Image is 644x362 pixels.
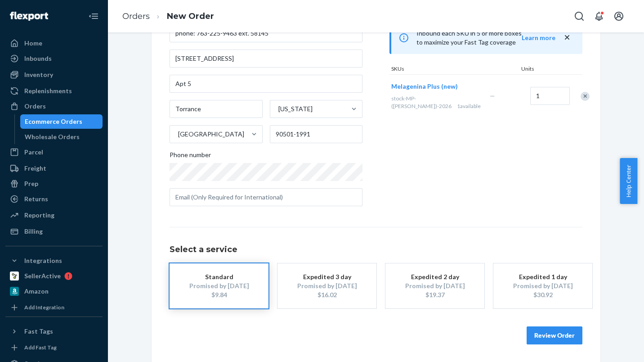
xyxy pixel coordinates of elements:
[5,145,103,159] a: Parcel
[507,281,579,290] div: Promised by [DATE]
[183,281,255,290] div: Promised by [DATE]
[5,176,103,191] a: Prep
[389,22,582,54] div: Inbound each SKU in 5 or more boxes to maximize your Fast Tag coverage
[24,39,42,48] div: Home
[20,114,103,129] a: Ecommerce Orders
[5,269,103,283] a: SellerActive
[170,50,362,68] input: Street Address
[590,7,608,25] button: Open notifications
[170,75,362,93] input: Street Address 2 (Optional)
[277,263,376,308] button: Expedited 3 dayPromised by [DATE]$16.02
[24,54,52,63] div: Inbounds
[519,65,560,74] div: Units
[24,287,49,296] div: Amazon
[391,95,452,109] span: stock-MP-([PERSON_NAME])-2026
[24,179,38,188] div: Prep
[170,100,263,118] input: City
[527,326,582,344] button: Review Order
[5,324,103,339] button: Fast Tags
[5,342,103,353] a: Add Fast Tag
[5,84,103,98] a: Replenishments
[278,104,313,113] div: [US_STATE]
[5,224,103,239] a: Billing
[5,192,103,206] a: Returns
[5,284,103,299] a: Amazon
[522,33,555,42] button: Learn more
[457,103,481,109] span: 1 available
[620,158,637,204] button: Help Center
[530,87,570,105] input: Quantity
[122,11,150,21] a: Orders
[24,211,54,220] div: Reporting
[20,130,103,144] a: Wholesale Orders
[170,263,268,308] button: StandardPromised by [DATE]$9.84
[24,256,62,265] div: Integrations
[24,164,46,173] div: Freight
[507,272,579,281] div: Expedited 1 day
[291,290,363,299] div: $16.02
[570,7,588,25] button: Open Search Box
[391,82,458,90] span: Melagenina Plus (new)
[24,102,46,111] div: Orders
[5,99,103,113] a: Orders
[24,344,57,351] div: Add Fast Tag
[270,125,363,143] input: ZIP Code
[85,7,103,25] button: Close Navigation
[399,290,471,299] div: $19.37
[183,272,255,281] div: Standard
[170,150,211,163] span: Phone number
[10,12,48,21] img: Flexport logo
[170,245,582,254] h1: Select a service
[277,104,278,113] input: [US_STATE]
[25,132,80,141] div: Wholesale Orders
[291,272,363,281] div: Expedited 3 day
[24,148,43,157] div: Parcel
[385,263,484,308] button: Expedited 2 dayPromised by [DATE]$19.37
[24,195,48,204] div: Returns
[24,86,72,95] div: Replenishments
[5,161,103,176] a: Freight
[399,272,471,281] div: Expedited 2 day
[389,65,519,74] div: SKUs
[24,303,64,311] div: Add Integration
[5,36,103,50] a: Home
[610,7,628,25] button: Open account menu
[5,253,103,268] button: Integrations
[183,290,255,299] div: $9.84
[170,24,362,42] input: Company Name
[24,70,53,79] div: Inventory
[25,117,82,126] div: Ecommerce Orders
[399,281,471,290] div: Promised by [DATE]
[5,68,103,82] a: Inventory
[24,271,61,281] div: SellerActive
[291,281,363,290] div: Promised by [DATE]
[581,92,590,101] div: Remove Item
[24,327,53,336] div: Fast Tags
[177,130,178,139] input: [GEOGRAPHIC_DATA]
[5,51,103,66] a: Inbounds
[115,3,221,30] ol: breadcrumbs
[178,130,244,139] div: [GEOGRAPHIC_DATA]
[493,263,592,308] button: Expedited 1 dayPromised by [DATE]$30.92
[5,208,103,222] a: Reporting
[24,227,43,236] div: Billing
[507,290,579,299] div: $30.92
[391,82,458,91] button: Melagenina Plus (new)
[167,11,214,21] a: New Order
[490,92,495,100] span: —
[563,33,572,42] button: close
[5,302,103,313] a: Add Integration
[170,188,362,206] input: Email (Only Required for International)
